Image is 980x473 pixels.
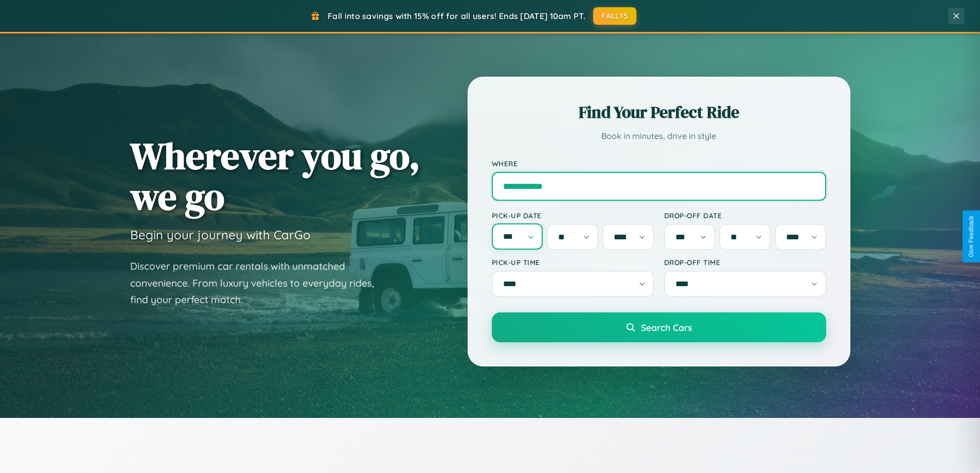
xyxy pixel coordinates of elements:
p: Discover premium car rentals with unmatched convenience. From luxury vehicles to everyday rides, ... [130,258,387,308]
h1: Wherever you go, we go [130,135,420,217]
label: Pick-up Time [492,258,654,267]
label: Where [492,159,826,168]
label: Drop-off Date [664,211,826,220]
p: Book in minutes, drive in style [492,129,826,144]
span: Fall into savings with 15% off for all users! Ends [DATE] 10am PT. [328,11,585,21]
h2: Find Your Perfect Ride [492,101,826,124]
button: FALL15 [593,7,636,25]
button: Search Cars [492,312,826,342]
div: Give Feedback [968,216,975,257]
label: Pick-up Date [492,211,654,220]
span: Search Cars [641,322,692,333]
h3: Begin your journey with CarGo [130,227,311,242]
label: Drop-off Time [664,258,826,267]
